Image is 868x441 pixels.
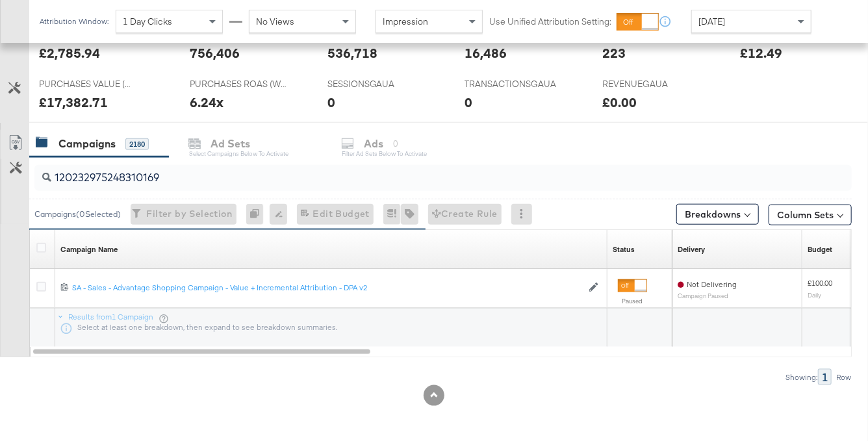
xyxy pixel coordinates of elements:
[39,17,109,26] div: Attribution Window:
[465,44,507,62] div: 16,486
[769,205,852,225] button: Column Sets
[190,44,240,62] div: 756,406
[327,44,377,62] div: 536,718
[602,44,626,62] div: 223
[190,93,223,112] div: 6.24x
[465,93,472,112] div: 0
[808,278,832,288] div: £100.00
[58,136,116,151] div: Campaigns
[39,44,100,62] div: £2,785.94
[190,78,287,90] span: PURCHASES ROAS (WEBSITE EVENTS)
[327,93,335,112] div: 0
[836,373,852,382] div: Row
[676,204,759,225] button: Breakdowns
[60,244,118,255] a: Your campaign name.
[72,283,582,293] div: SA - Sales - Advantage Shopping Campaign - Value + Incremental Attribution - DPA v2
[465,78,562,90] span: TRANSACTIONSGAUA
[618,297,647,305] label: Paused
[785,373,818,382] div: Showing:
[256,16,294,27] span: No Views
[818,369,832,385] div: 1
[687,279,737,289] span: Not Delivering
[125,138,149,150] div: 2180
[39,78,136,90] span: PURCHASES VALUE (WEBSITE EVENTS)
[808,244,832,255] div: Budget
[808,244,832,255] a: The maximum amount you're willing to spend on your ads, on average each day or over the lifetime ...
[60,244,118,255] div: Campaign Name
[740,44,782,62] div: £12.49
[72,283,582,294] a: SA - Sales - Advantage Shopping Campaign - Value + Incremental Attribution - DPA v2
[698,16,725,27] span: [DATE]
[327,78,425,90] span: SESSIONSGAUA
[123,16,172,27] span: 1 Day Clicks
[39,93,108,112] div: £17,382.71
[602,78,700,90] span: REVENUEGAUA
[613,244,635,255] a: Shows the current state of your Ad Campaign.
[383,16,428,27] span: Impression
[808,291,821,299] sub: Daily
[678,292,737,299] sub: Campaign Paused
[678,244,705,255] div: Delivery
[246,204,270,225] div: 0
[678,244,705,255] a: Reflects the ability of your Ad Campaign to achieve delivery based on ad states, schedule and bud...
[489,16,611,28] label: Use Unified Attribution Setting:
[34,208,121,220] div: Campaigns ( 0 Selected)
[51,160,780,185] input: Search Campaigns by Name, ID or Objective
[602,93,637,112] div: £0.00
[613,244,635,255] div: Status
